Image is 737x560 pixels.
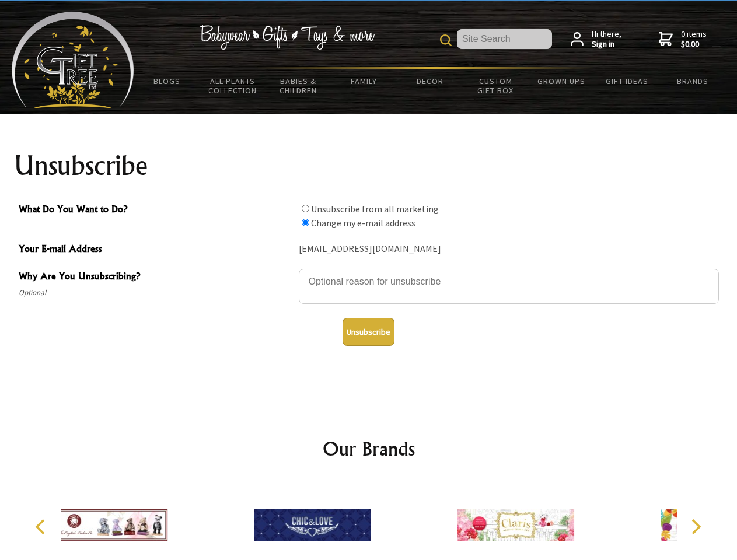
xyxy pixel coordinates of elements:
input: What Do You Want to Do? [302,219,309,226]
textarea: Why Are You Unsubscribing? [299,269,719,304]
button: Previous [29,514,55,540]
a: Grown Ups [528,69,594,93]
label: Change my e-mail address [311,217,415,229]
a: Decor [397,69,463,93]
a: Custom Gift Box [463,69,529,103]
button: Unsubscribe [343,318,394,346]
input: Site Search [457,29,552,49]
img: product search [440,34,452,46]
a: All Plants Collection [200,69,266,103]
button: Next [683,514,708,540]
a: Gift Ideas [594,69,660,93]
a: Hi there,Sign in [571,29,621,50]
a: BLOGS [134,69,200,93]
input: What Do You Want to Do? [302,205,309,212]
h2: Our Brands [23,435,714,463]
img: Babyware - Gifts - Toys and more... [12,12,134,108]
a: Babies & Children [266,69,331,103]
h1: Unsubscribe [14,152,724,180]
span: 0 items [681,29,707,50]
a: Brands [660,69,726,93]
span: Hi there, [592,29,621,50]
a: 0 items$0.00 [659,29,707,50]
img: Babywear - Gifts - Toys & more [200,25,375,50]
a: Family [331,69,397,93]
span: Why Are You Unsubscribing? [19,269,293,286]
strong: Sign in [592,39,621,50]
div: [EMAIL_ADDRESS][DOMAIN_NAME] [299,240,719,258]
span: What Do You Want to Do? [19,202,293,219]
span: Your E-mail Address [19,242,293,258]
strong: $0.00 [681,39,707,50]
label: Unsubscribe from all marketing [311,203,439,215]
span: Optional [19,286,293,300]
